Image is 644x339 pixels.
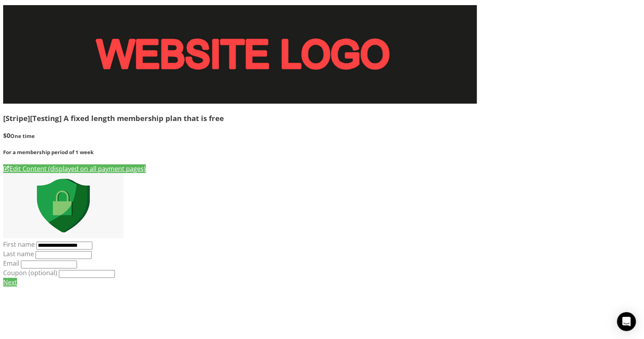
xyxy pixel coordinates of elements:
div: v 4.0.25 [22,13,39,19]
div: Domain Overview [30,47,71,52]
label: Email [3,259,19,268]
label: First name [3,240,35,249]
img: tab_keywords_by_traffic_grey.svg [79,46,85,52]
label: Coupon (optional) [3,268,57,277]
label: Last name [3,250,34,258]
div: Keywords by Traffic [87,47,133,52]
small: One time [10,132,35,140]
span: $0 [3,131,35,140]
img: WEBSITE-LOGO.jpg [3,5,477,104]
h5: For a membership period of 1 week [3,149,641,156]
div: Domain: trainingtiltapp.localhost [21,20,94,27]
img: website_grey.svg [13,20,19,27]
img: logo_orange.svg [13,13,19,19]
a: Next [3,278,17,287]
h3: [Stripe][Testing] A fixed length membership plan that is free [3,113,641,123]
img: tab_domain_overview_orange.svg [21,46,28,52]
img: 518b7c88-6960-4eef-aa1a-e6210a58f5d3.png [3,173,124,238]
a: Edit Content (displayed on all payment pages) [3,164,146,173]
div: Open Intercom Messenger [617,312,636,331]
